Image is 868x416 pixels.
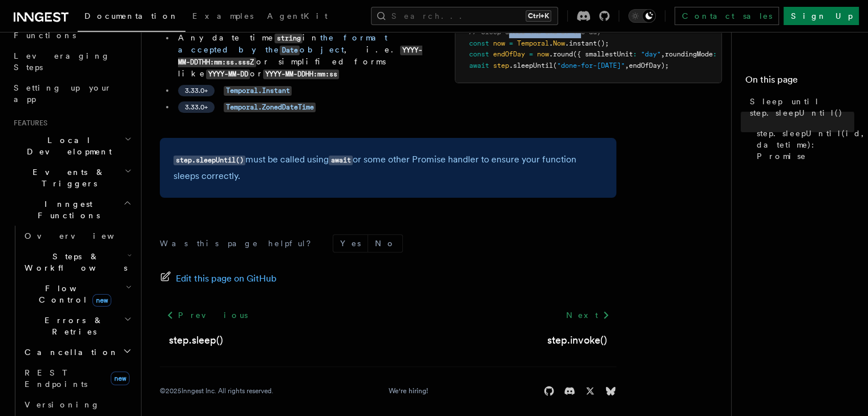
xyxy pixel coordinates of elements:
a: We're hiring! [389,386,428,395]
a: Overview [20,226,134,246]
span: Temporal [517,39,549,47]
a: REST Endpointsnew [20,362,134,394]
span: Documentation [84,11,179,21]
button: Search...Ctrl+K [371,7,558,25]
span: await [469,62,489,70]
a: step.invoke() [547,332,607,348]
a: Temporal.Instant [224,85,292,95]
a: Next [559,305,616,325]
button: Toggle dark mode [628,9,656,23]
span: "day" [641,50,661,58]
code: string [274,34,302,43]
span: = [529,50,533,58]
h4: On this page [745,73,854,91]
span: Flow Control [20,283,126,305]
span: Leveraging Steps [14,51,110,72]
kbd: Ctrl+K [526,10,551,22]
code: YYYY-MM-DDHH:mm:ss [263,70,339,79]
span: . [549,39,553,47]
span: 3.33.0+ [185,86,208,95]
span: Sleep until step.sleepUntil() [750,96,854,119]
span: Events & Triggers [9,166,124,189]
a: Documentation [78,3,185,32]
span: .instant [565,39,597,47]
p: Was this page helpful? [160,238,319,249]
span: REST Endpoints [25,368,87,389]
span: const [469,50,489,58]
button: No [368,235,402,252]
span: .sleepUntil [509,62,553,70]
span: 3.33.0+ [185,103,208,112]
span: (); [597,39,609,47]
button: Yes [333,235,368,252]
span: endOfDay [493,50,525,58]
a: Previous [160,305,254,325]
a: Versioning [20,394,134,415]
span: = [509,39,513,47]
div: © 2025 Inngest Inc. All rights reserved. [160,386,273,395]
button: Flow Controlnew [20,278,134,310]
span: Errors & Retries [20,315,124,337]
a: the format accepted by theDateobject [178,33,387,54]
code: step.sleepUntil() [173,156,245,165]
span: const [469,39,489,47]
p: must be called using or some other Promise handler to ensure your function sleeps correctly. [173,152,603,184]
span: : [713,50,717,58]
code: await [329,156,353,165]
button: Steps & Workflows [20,246,134,278]
a: Temporal.ZonedDateTime [224,102,316,111]
button: Inngest Functions [9,194,134,226]
span: : [633,50,637,58]
a: Setting up your app [9,78,134,109]
li: Any date time in , i.e. or simplified forms like or [175,32,427,80]
code: Temporal.Instant [224,86,292,96]
a: Examples [185,3,260,31]
span: Steps & Workflows [20,251,127,274]
button: Errors & Retries [20,310,134,342]
span: , [661,50,665,58]
span: Edit this page on GitHub [176,271,277,287]
span: ({ smallestUnit [573,50,633,58]
span: , [625,62,629,70]
a: AgentKit [260,3,334,31]
span: endOfDay); [629,62,669,70]
span: new [111,372,130,385]
code: YYYY-MM-DDTHH:mm:ss.sssZ [178,46,422,67]
button: Local Development [9,130,134,162]
span: Cancellation [20,346,119,358]
span: Features [9,119,47,128]
a: Sleep until step.sleepUntil() [745,91,854,123]
a: step.sleepUntil(id, datetime): Promise [752,123,854,166]
span: now [537,50,549,58]
span: AgentKit [267,11,328,21]
a: Contact sales [675,7,779,25]
span: now [493,39,505,47]
code: YYYY-MM-DD [206,70,250,79]
span: step [493,62,509,70]
span: "done-for-[DATE]" [557,62,625,70]
span: roundingMode [665,50,713,58]
a: Leveraging Steps [9,46,134,78]
span: Local Development [9,134,124,157]
span: Inngest Functions [9,198,123,221]
span: "ceil" [721,50,745,58]
span: .round [549,50,573,58]
a: Edit this page on GitHub [160,271,277,287]
span: Versioning [25,400,100,409]
span: Overview [25,231,142,240]
a: step.sleep() [169,332,223,348]
code: Date [280,46,300,55]
span: ( [553,62,557,70]
span: Setting up your app [14,83,112,104]
code: Temporal.ZonedDateTime [224,103,316,112]
span: new [92,294,111,307]
button: Cancellation [20,342,134,362]
span: Examples [192,11,253,21]
button: Events & Triggers [9,162,134,194]
a: Sign Up [784,7,859,25]
span: Now [553,39,565,47]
